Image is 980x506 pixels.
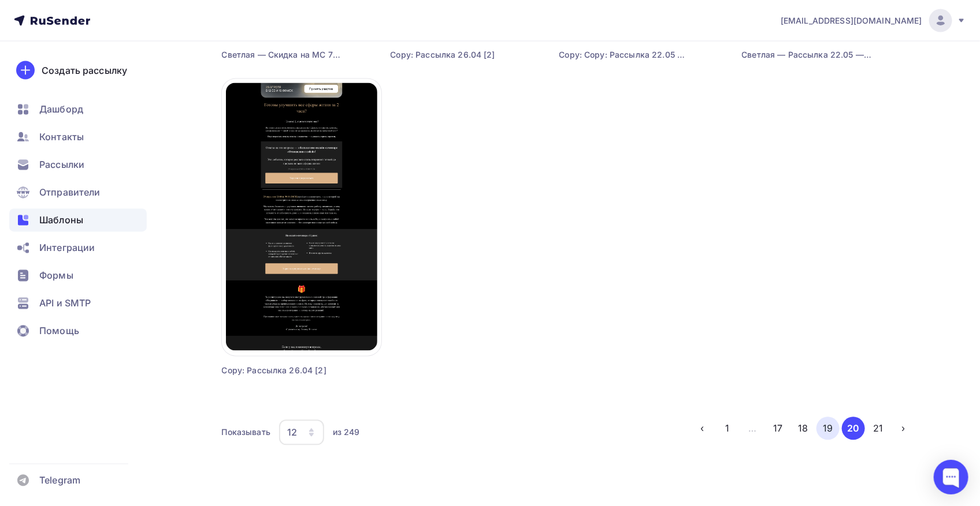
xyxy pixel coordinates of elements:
[39,103,83,117] span: Дашборд
[816,417,840,440] button: Go to page 19
[42,63,127,77] div: Создать рассылку
[279,419,325,446] button: 12
[792,417,815,440] button: Go to page 18
[391,49,510,61] div: Copy: Рассылка 26.04 [2]
[691,417,915,440] ul: Pagination
[333,427,360,438] div: из 249
[842,417,865,440] button: Go to page 20
[39,213,83,227] span: Шаблоны
[222,427,270,438] div: Показывать
[9,153,147,177] a: Рассылки
[39,474,80,488] span: Telegram
[39,130,84,144] span: Контакты
[39,269,73,283] span: Формы
[559,49,689,61] div: Copy: Copy: Рассылка 22.05 — [PERSON_NAME]
[9,126,147,149] a: Контакты
[716,417,739,440] button: Go to page 1
[9,181,147,204] a: Отправители
[766,417,789,440] button: Go to page 17
[222,365,341,377] div: Copy: Рассылка 26.04 [2]
[9,209,147,232] a: Шаблоны
[781,9,966,32] a: [EMAIL_ADDRESS][DOMAIN_NAME]
[39,186,101,200] span: Отправители
[39,324,79,338] span: Помощь
[222,49,341,61] div: Светлая — Скидка на МС 75%
[9,264,147,287] a: Формы
[691,417,714,440] button: Go to previous page
[39,158,84,172] span: Рассылки
[781,15,922,27] span: [EMAIL_ADDRESS][DOMAIN_NAME]
[892,417,915,440] button: Go to next page
[9,98,147,121] a: Дашборд
[39,297,91,310] span: API и SMTP
[287,426,297,440] div: 12
[742,49,872,61] div: Светлая — Рассылка 22.05 — Точка Сборки
[39,241,95,255] span: Интеграции
[867,417,890,440] button: Go to page 21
